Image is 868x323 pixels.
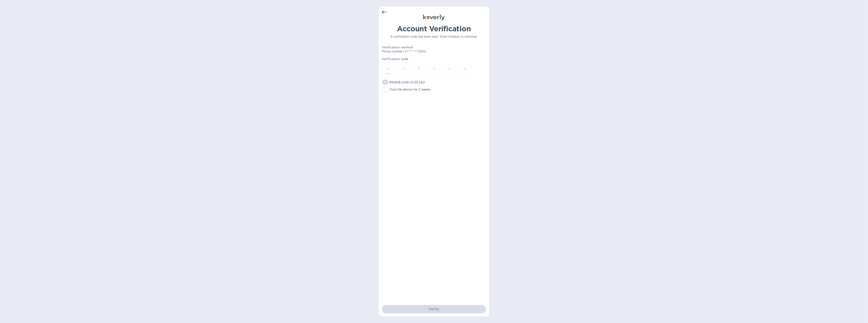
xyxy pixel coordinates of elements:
[382,57,486,61] p: Verification code
[382,46,413,49] b: Verification method
[382,49,457,54] p: Phone number (+1 *** *** 0100)
[382,35,486,39] p: A verification code has been sent. Enter it below to continue.
[389,80,425,84] u: Resend code (0:05 sec)
[382,24,486,33] h1: Account Verification
[389,87,431,92] p: Trust this device for 2 weeks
